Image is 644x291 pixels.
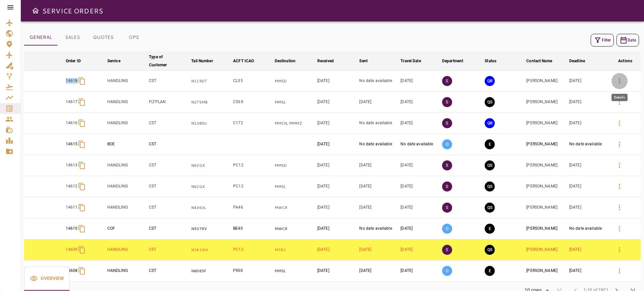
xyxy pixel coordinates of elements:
[57,29,88,46] button: SALES
[525,261,568,282] td: [PERSON_NAME]
[275,268,315,274] p: MMSL
[611,94,628,110] button: Details
[569,57,585,65] div: Deadline
[148,71,190,92] td: CST
[232,261,273,282] td: F900
[232,176,273,197] td: PC12
[485,57,505,65] span: Status
[66,184,78,189] p: 14612
[358,134,399,155] td: No date available
[191,78,230,84] p: N119DT
[485,118,495,128] button: QUOTE REQUESTED
[232,155,273,176] td: PC12
[525,239,568,261] td: [PERSON_NAME]
[358,239,399,261] td: [DATE]
[232,197,273,218] td: PA46
[275,184,315,190] p: MMSL
[569,57,594,65] span: Deadline
[148,176,190,197] td: CST
[148,155,190,176] td: CST
[526,57,552,65] div: Contact Name
[316,155,358,176] td: [DATE]
[485,266,495,276] button: EXECUTION
[316,113,358,134] td: [DATE]
[233,57,263,65] span: ACFT ICAO
[568,134,610,155] td: No date available
[399,92,441,113] td: [DATE]
[485,224,495,234] button: EXECUTION
[358,92,399,113] td: [DATE]
[24,29,149,46] div: basic tabs example
[106,176,148,197] td: HANDLING
[399,71,441,92] td: [DATE]
[399,239,441,261] td: [DATE]
[191,99,230,105] p: N275MB
[485,139,495,149] button: EXECUTION
[191,205,230,211] p: N4363L
[400,57,429,65] span: Travel Date
[442,160,452,170] p: S
[611,115,628,131] button: Details
[358,197,399,218] td: [DATE]
[106,155,148,176] td: HANDLING
[232,92,273,113] td: C56X
[275,57,296,65] div: Destination
[191,57,221,65] span: Tail Number
[568,176,610,197] td: [DATE]
[399,197,441,218] td: [DATE]
[106,218,148,239] td: COF
[106,71,148,92] td: HANDLING
[191,121,230,126] p: N1380U
[316,71,358,92] td: [DATE]
[232,239,273,261] td: PC12
[399,176,441,197] td: [DATE]
[317,57,342,65] span: Received
[24,267,69,291] button: Overview
[568,113,610,134] td: [DATE]
[611,221,628,237] button: Details
[442,57,472,65] span: Department
[66,120,78,126] p: 14616
[106,92,148,113] td: HANDLING
[66,247,78,252] p: 14609
[358,113,399,134] td: No date available
[525,113,568,134] td: [PERSON_NAME]
[399,261,441,282] td: [DATE]
[119,29,149,46] button: OPS
[316,134,358,155] td: [DATE]
[358,155,399,176] td: [DATE]
[485,203,495,213] button: QUOTE SENT
[485,181,495,192] button: QUOTE SENT
[525,92,568,113] td: [PERSON_NAME]
[442,245,452,255] p: S
[317,57,334,65] div: Received
[442,203,452,213] p: S
[191,268,230,274] p: N808SF
[232,71,273,92] td: CL35
[591,34,614,47] button: Filter
[611,200,628,216] button: Details
[66,99,78,105] p: 14617
[442,266,452,276] p: O
[358,176,399,197] td: [DATE]
[525,218,568,239] td: [PERSON_NAME]
[66,162,78,168] p: 14613
[66,57,90,65] span: Order ID
[399,134,441,155] td: No date available
[66,226,78,231] p: 14610
[106,197,148,218] td: HANDLING
[66,205,78,210] p: 14611
[485,160,495,170] button: QUOTE SENT
[316,92,358,113] td: [DATE]
[568,92,610,113] td: [DATE]
[148,134,190,155] td: CST
[485,57,496,65] div: Status
[399,218,441,239] td: [DATE]
[525,176,568,197] td: [PERSON_NAME]
[191,163,230,168] p: N62GX
[275,121,315,126] p: MMCN, MMMZ
[233,57,254,65] div: ACFT ICAO
[148,218,190,239] td: CST
[442,118,452,128] p: S
[442,57,463,65] div: Department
